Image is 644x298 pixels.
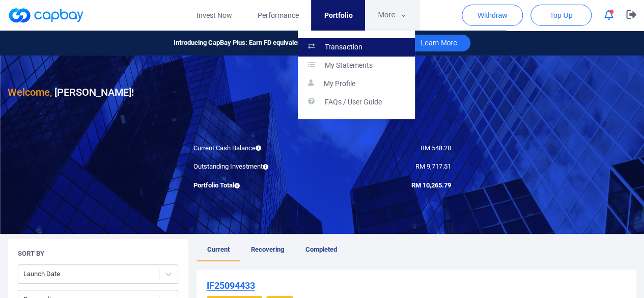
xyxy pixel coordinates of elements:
a: FAQs / User Guide [298,93,415,112]
p: My Profile [324,79,355,89]
a: Transaction [298,38,415,57]
a: My Statements [298,57,415,75]
p: FAQs / User Guide [325,98,382,107]
p: My Statements [325,61,373,70]
p: Transaction [325,43,362,52]
a: My Profile [298,75,415,93]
